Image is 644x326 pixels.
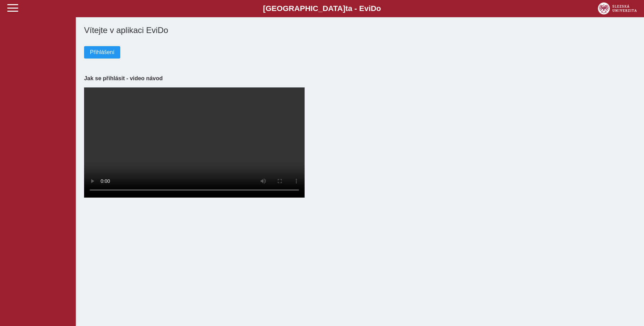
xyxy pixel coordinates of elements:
[21,4,623,13] b: [GEOGRAPHIC_DATA] a - Evi
[90,49,114,55] span: Přihlášení
[376,4,381,13] span: o
[598,2,637,14] img: logo_web_su.png
[84,87,305,198] video: Your browser does not support the video tag.
[345,4,348,13] span: t
[84,75,636,82] h3: Jak se přihlásit - video návod
[371,4,376,13] span: D
[84,25,636,35] h1: Vítejte v aplikaci EviDo
[84,46,120,59] button: Přihlášení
